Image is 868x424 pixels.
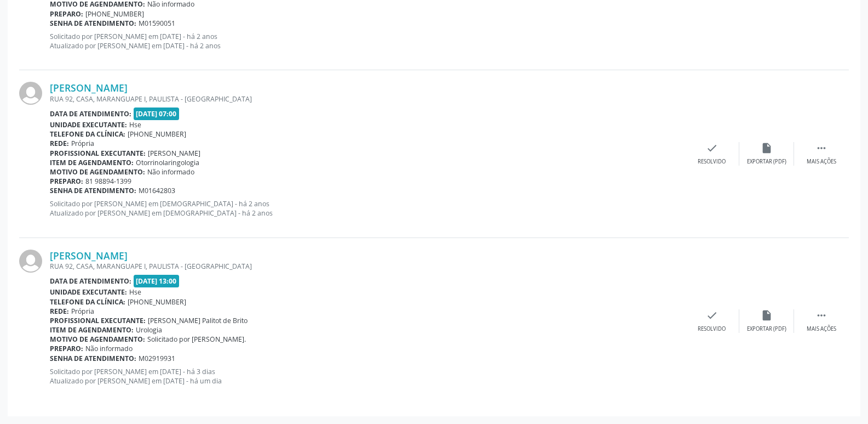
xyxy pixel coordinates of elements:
[139,354,175,363] span: M02919931
[815,309,827,321] i: 
[147,335,246,344] span: Solicitado por [PERSON_NAME].
[85,344,133,353] span: Não informado
[129,120,141,129] span: Hse
[147,167,194,177] span: Não informado
[50,167,145,177] b: Motivo de agendamento:
[50,94,685,104] div: RUA 92, CASA, MARANGUAPE I, PAULISTA - [GEOGRAPHIC_DATA]
[85,9,144,19] span: [PHONE_NUMBER]
[50,177,83,186] b: Preparo:
[815,142,827,154] i: 
[134,108,180,120] span: [DATE] 07:00
[50,335,145,344] b: Motivo de agendamento:
[50,276,131,286] b: Data de atendimento:
[129,287,141,297] span: Hse
[139,186,175,195] span: M01642803
[50,120,127,129] b: Unidade executante:
[19,82,42,105] img: img
[85,177,131,186] span: 81 98894-1399
[50,149,146,158] b: Profissional executante:
[807,158,836,166] div: Mais ações
[148,149,200,158] span: [PERSON_NAME]
[50,139,69,148] b: Rede:
[136,158,199,167] span: Otorrinolaringologia
[50,307,69,316] b: Rede:
[50,82,128,94] a: [PERSON_NAME]
[747,158,786,166] div: Exportar (PDF)
[50,129,125,139] b: Telefone da clínica:
[128,129,186,139] span: [PHONE_NUMBER]
[698,325,726,333] div: Resolvido
[50,9,83,19] b: Preparo:
[139,19,175,28] span: M01590051
[747,325,786,333] div: Exportar (PDF)
[50,297,125,307] b: Telefone da clínica:
[761,142,773,154] i: insert_drive_file
[50,262,685,271] div: RUA 92, CASA, MARANGUAPE I, PAULISTA - [GEOGRAPHIC_DATA]
[50,186,136,195] b: Senha de atendimento:
[50,19,136,28] b: Senha de atendimento:
[134,275,180,287] span: [DATE] 13:00
[50,287,127,297] b: Unidade executante:
[50,367,685,386] p: Solicitado por [PERSON_NAME] em [DATE] - há 3 dias Atualizado por [PERSON_NAME] em [DATE] - há um...
[706,309,718,321] i: check
[50,344,83,353] b: Preparo:
[50,250,128,262] a: [PERSON_NAME]
[50,316,146,325] b: Profissional executante:
[148,316,248,325] span: [PERSON_NAME] Palitot de Brito
[136,325,162,335] span: Urologia
[71,139,94,148] span: Própria
[807,325,836,333] div: Mais ações
[50,325,134,335] b: Item de agendamento:
[50,199,685,218] p: Solicitado por [PERSON_NAME] em [DEMOGRAPHIC_DATA] - há 2 anos Atualizado por [PERSON_NAME] em [D...
[71,307,94,316] span: Própria
[128,297,186,307] span: [PHONE_NUMBER]
[706,142,718,154] i: check
[50,158,134,167] b: Item de agendamento:
[19,250,42,273] img: img
[50,32,685,50] p: Solicitado por [PERSON_NAME] em [DATE] - há 2 anos Atualizado por [PERSON_NAME] em [DATE] - há 2 ...
[761,309,773,321] i: insert_drive_file
[50,109,131,118] b: Data de atendimento:
[698,158,726,166] div: Resolvido
[50,354,136,363] b: Senha de atendimento:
